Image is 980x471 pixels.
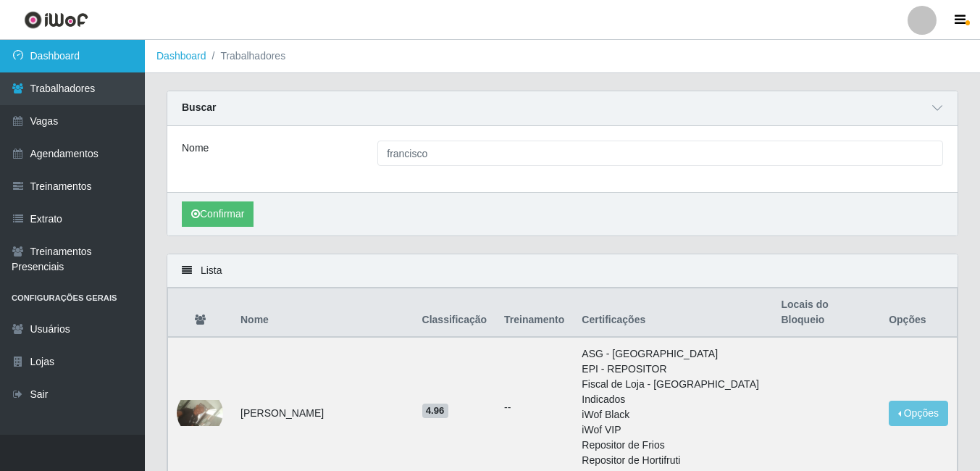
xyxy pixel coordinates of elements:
[772,288,880,338] th: Locais do Bloqueio
[414,288,496,338] th: Classificação
[889,401,948,426] button: Opções
[182,141,209,156] label: Nome
[182,101,216,113] strong: Buscar
[145,40,980,73] nav: breadcrumb
[582,453,763,468] li: Repositor de Hortifruti
[422,404,448,418] span: 4.96
[582,377,763,392] li: Fiscal de Loja - [GEOGRAPHIC_DATA]
[177,400,223,426] img: 1757146664616.jpeg
[156,50,206,62] a: Dashboard
[206,49,286,64] li: Trabalhadores
[377,141,943,166] input: Digite o Nome...
[167,254,958,288] div: Lista
[182,201,254,227] button: Confirmar
[582,362,763,377] li: EPI - REPOSITOR
[232,288,414,338] th: Nome
[24,11,88,29] img: CoreUI Logo
[880,288,957,338] th: Opções
[582,422,763,438] li: iWof VIP
[573,288,772,338] th: Certificações
[582,407,763,422] li: iWof Black
[495,288,573,338] th: Treinamento
[504,400,564,415] ul: --
[582,392,763,407] li: Indicados
[582,438,763,453] li: Repositor de Frios
[582,346,763,362] li: ASG - [GEOGRAPHIC_DATA]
